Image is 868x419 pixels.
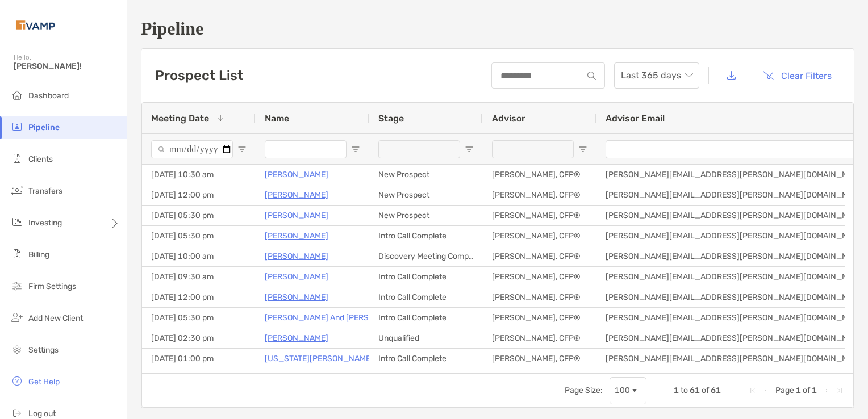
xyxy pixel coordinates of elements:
[237,145,247,154] button: Open Filter Menu
[369,287,483,307] div: Intro Call Complete
[10,88,24,102] img: dashboard icon
[142,246,256,266] div: [DATE] 10:00 am
[492,113,525,124] span: Advisor
[28,91,69,100] span: Dashboard
[369,206,483,225] div: New Prospect
[748,386,757,395] div: First Page
[483,165,596,185] div: [PERSON_NAME], CFP®
[265,311,410,325] a: [PERSON_NAME] And [PERSON_NAME]
[265,167,328,182] a: [PERSON_NAME]
[483,308,596,328] div: [PERSON_NAME], CFP®
[28,345,59,355] span: Settings
[28,186,62,196] span: Transfers
[369,267,483,287] div: Intro Call Complete
[565,386,603,395] div: Page Size:
[483,267,596,287] div: [PERSON_NAME], CFP®
[28,218,62,228] span: Investing
[483,185,596,205] div: [PERSON_NAME], CFP®
[702,386,709,395] span: of
[265,188,328,202] a: [PERSON_NAME]
[28,154,53,164] span: Clients
[711,386,721,395] span: 61
[812,386,817,395] span: 1
[28,377,60,387] span: Get Help
[465,145,474,154] button: Open Filter Menu
[351,145,360,154] button: Open Filter Menu
[265,113,289,124] span: Name
[265,351,373,366] a: [US_STATE][PERSON_NAME]
[28,409,56,418] span: Log out
[615,386,630,395] div: 100
[378,113,404,124] span: Stage
[10,374,24,388] img: get-help icon
[265,331,328,345] a: [PERSON_NAME]
[10,152,24,165] img: clients icon
[10,279,24,292] img: firm-settings icon
[803,386,810,395] span: of
[587,72,596,80] img: input icon
[142,287,256,307] div: [DATE] 12:00 pm
[142,226,256,246] div: [DATE] 05:30 pm
[14,5,57,45] img: Zoe Logo
[142,308,256,328] div: [DATE] 05:30 pm
[151,113,209,124] span: Meeting Date
[265,249,328,263] a: [PERSON_NAME]
[483,328,596,348] div: [PERSON_NAME], CFP®
[142,267,256,287] div: [DATE] 09:30 am
[578,145,587,154] button: Open Filter Menu
[142,185,256,205] div: [DATE] 12:00 pm
[265,208,328,223] a: [PERSON_NAME]
[141,18,854,39] h1: Pipeline
[835,386,844,395] div: Last Page
[28,282,76,291] span: Firm Settings
[369,308,483,328] div: Intro Call Complete
[265,140,347,158] input: Name Filter Input
[369,349,483,368] div: Intro Call Complete
[10,120,24,133] img: pipeline icon
[10,247,24,261] img: billing icon
[369,165,483,185] div: New Prospect
[10,215,24,229] img: investing icon
[369,246,483,266] div: Discovery Meeting Complete
[369,226,483,246] div: Intro Call Complete
[28,313,83,323] span: Add New Client
[151,140,233,158] input: Meeting Date Filter Input
[483,226,596,246] div: [PERSON_NAME], CFP®
[10,311,24,324] img: add_new_client icon
[14,61,120,71] span: [PERSON_NAME]!
[369,185,483,205] div: New Prospect
[142,349,256,368] div: [DATE] 01:00 pm
[265,229,328,243] a: [PERSON_NAME]
[142,206,256,225] div: [DATE] 05:30 pm
[610,377,646,404] div: Page Size
[265,270,328,284] a: [PERSON_NAME]
[606,140,858,158] input: Advisor Email Filter Input
[681,386,688,395] span: to
[483,349,596,368] div: [PERSON_NAME], CFP®
[674,386,679,395] span: 1
[762,386,771,395] div: Previous Page
[155,68,243,83] h3: Prospect List
[606,113,665,124] span: Advisor Email
[142,165,256,185] div: [DATE] 10:30 am
[10,183,24,197] img: transfers icon
[142,328,256,348] div: [DATE] 02:30 pm
[483,246,596,266] div: [PERSON_NAME], CFP®
[796,386,801,395] span: 1
[10,342,24,356] img: settings icon
[690,386,700,395] span: 61
[775,386,794,395] span: Page
[28,250,49,259] span: Billing
[483,206,596,225] div: [PERSON_NAME], CFP®
[265,290,328,304] a: [PERSON_NAME]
